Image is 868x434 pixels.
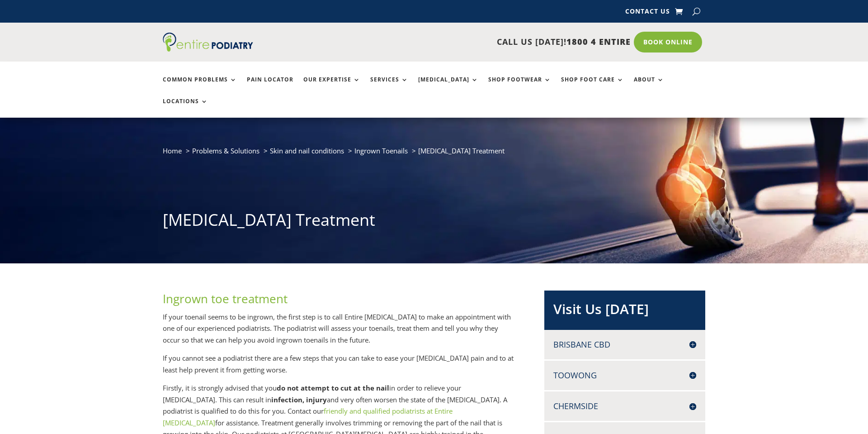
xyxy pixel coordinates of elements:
[553,339,696,350] h4: Brisbane CBD
[418,76,478,96] a: [MEDICAL_DATA]
[271,395,327,404] strong: infection, injury
[553,401,696,412] h4: Chermside
[634,32,702,52] a: Book Online
[163,406,453,427] a: friendly and qualified podiatrists at Entire [MEDICAL_DATA]
[163,145,705,163] nav: breadcrumb
[625,8,670,18] a: Contact Us
[634,76,664,96] a: About
[553,370,696,381] h4: Toowong
[163,44,253,53] a: Entire Podiatry
[488,76,551,96] a: Shop Footwear
[247,76,293,96] a: Pain Locator
[163,353,514,382] p: If you cannot see a podiatrist there are a few steps that you can take to ease your [MEDICAL_DATA...
[163,311,514,353] p: If your toenail seems to be ingrown, the first step is to call Entire [MEDICAL_DATA] to make an a...
[163,146,182,155] a: Home
[553,300,696,323] h2: Visit Us [DATE]
[370,76,408,96] a: Services
[163,98,208,118] a: Locations
[354,146,408,155] a: Ingrown Toenails
[163,76,237,96] a: Common Problems
[566,36,631,47] span: 1800 4 ENTIRE
[561,76,624,96] a: Shop Foot Care
[303,76,360,96] a: Our Expertise
[163,291,288,307] span: Ingrown toe treatment
[277,383,389,392] strong: do not attempt to cut at the nail
[163,209,705,236] h1: [MEDICAL_DATA] Treatment
[288,36,631,48] p: CALL US [DATE]!
[418,146,505,155] span: [MEDICAL_DATA] Treatment
[163,33,253,52] img: logo (1)
[192,146,259,155] a: Problems & Solutions
[270,146,344,155] a: Skin and nail conditions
